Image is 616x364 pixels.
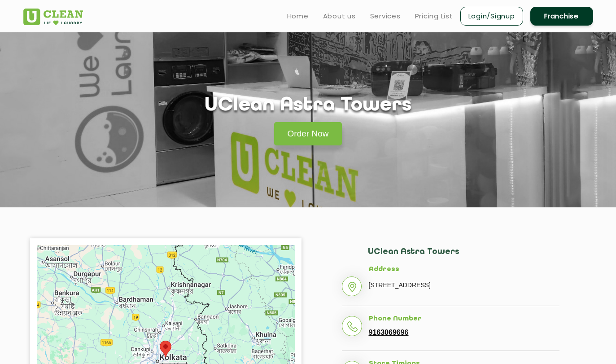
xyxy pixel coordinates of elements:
a: About us [323,11,356,22]
h2: UClean Astra Towers [368,247,559,266]
a: Services [370,11,401,22]
a: 9163069696 [369,329,409,337]
h5: Phone Number [369,315,559,323]
a: Franchise [530,7,593,26]
h5: Address [369,266,559,274]
img: UClean Laundry and Dry Cleaning [23,9,83,25]
a: Pricing List [415,11,453,22]
a: Login/Signup [460,7,523,26]
h1: UClean Astra Towers [205,94,411,117]
a: Order Now [274,122,342,145]
p: [STREET_ADDRESS] [369,278,559,292]
a: Home [287,11,309,22]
